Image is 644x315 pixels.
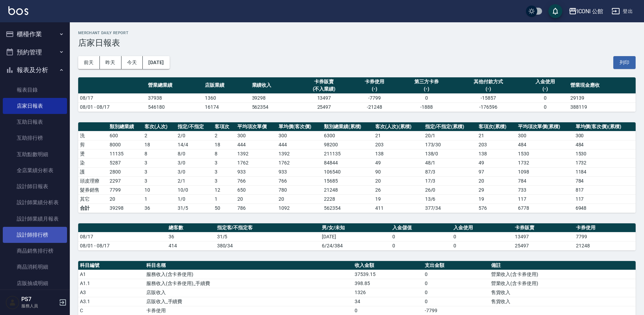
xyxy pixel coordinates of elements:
td: 377/34 [423,203,477,213]
td: 0 [423,270,489,279]
td: 36 [167,232,215,241]
th: 客項次 [213,122,236,131]
td: 203 [373,140,423,149]
td: 3 [143,176,176,185]
td: 21248 [322,185,373,194]
td: 合計 [78,203,108,213]
button: save [548,4,562,18]
td: 117 [574,194,636,203]
td: 388119 [569,102,636,112]
td: 2 / 0 [176,131,213,140]
td: 546180 [146,102,203,112]
h5: PS7 [21,296,57,303]
table: a dense table [78,223,636,251]
td: 19 [477,194,516,203]
td: 3 / 0 [176,158,213,167]
td: 0 [391,241,452,250]
td: 733 [516,185,574,194]
td: 7799 [108,185,143,194]
div: (不入業績) [299,85,349,93]
td: 21 [477,131,516,140]
th: 總客數 [167,223,215,232]
td: 6778 [516,203,574,213]
td: 8 / 0 [176,149,213,158]
td: 37938 [146,93,203,102]
a: 設計師日報表 [3,178,67,194]
a: 店家日報表 [3,98,67,114]
td: 562354 [322,203,373,213]
td: 08/17 [78,93,146,102]
h2: Merchant Daily Report [78,31,636,35]
td: 1 / 0 [176,194,213,203]
td: A3 [78,288,145,297]
th: 卡券使用 [574,223,636,232]
td: 1326 [353,288,423,297]
td: 0 [452,232,513,241]
td: 1762 [277,158,322,167]
td: 1098 [516,167,574,176]
td: 50 [213,203,236,213]
td: 1732 [574,158,636,167]
td: 29 [477,185,516,194]
td: 剪 [78,140,108,149]
td: 2 [143,131,176,140]
th: 客次(人次) [143,122,176,131]
a: 店販抽成明細 [3,275,67,291]
td: 786 [236,203,277,213]
img: Person [6,295,20,309]
td: 17 / 3 [423,176,477,185]
a: 互助排行榜 [3,130,67,146]
td: 411 [373,203,423,213]
p: 服務人員 [21,303,57,309]
td: 7799 [574,232,636,241]
th: 類別總業績(累積) [322,122,373,131]
td: 護 [78,167,108,176]
th: 單均價(客次價) [277,122,322,131]
td: 19 [373,194,423,203]
td: 31/5 [215,232,320,241]
table: a dense table [78,122,636,213]
td: 08/01 - 08/17 [78,102,146,112]
td: A3.1 [78,297,145,306]
td: 3 [213,176,236,185]
td: 98200 [322,140,373,149]
button: 登出 [609,5,636,18]
td: 444 [236,140,277,149]
a: 互助日報表 [3,114,67,130]
td: 5287 [108,158,143,167]
td: 138 [373,149,423,158]
td: 13 / 6 [423,194,477,203]
th: 入金使用 [452,223,513,232]
td: 49 [477,158,516,167]
div: (-) [524,85,567,93]
td: 650 [236,185,277,194]
th: 類別總業績 [108,122,143,131]
th: 科目編號 [78,261,145,270]
td: 173 / 30 [423,140,477,149]
td: 784 [516,176,574,185]
td: 484 [516,140,574,149]
td: 12 [213,185,236,194]
button: 今天 [121,56,143,69]
div: 卡券販賣 [299,78,349,85]
td: 售貨收入 [489,297,636,306]
td: 1184 [574,167,636,176]
td: 08/17 [78,232,167,241]
td: 117 [516,194,574,203]
div: 第三方卡券 [400,78,453,85]
td: 300 [516,131,574,140]
td: 20 [477,176,516,185]
td: 34 [353,297,423,306]
td: 服務收入(含卡券使用)_手續費 [145,279,353,288]
a: 設計師業績月報表 [3,211,67,227]
td: 0 [398,93,455,102]
td: 39298 [250,93,297,102]
td: -1888 [398,102,455,112]
td: 0 [353,306,423,315]
td: 18 [213,140,236,149]
td: 2 [213,131,236,140]
td: 頭皮理療 [78,176,108,185]
th: 指定/不指定(累積) [423,122,477,131]
td: 燙 [78,149,108,158]
th: 科目名稱 [145,261,353,270]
